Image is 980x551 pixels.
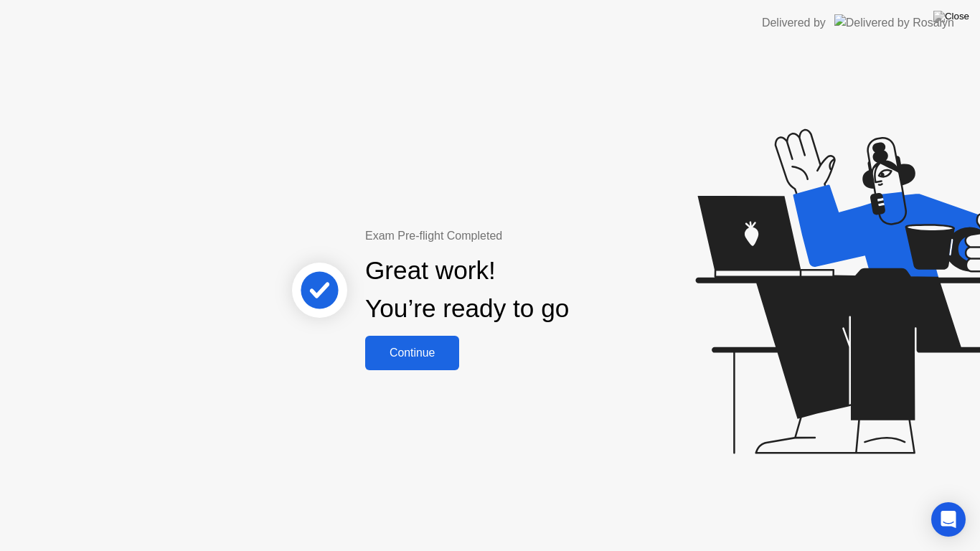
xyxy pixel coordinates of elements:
[834,14,954,31] img: Delivered by Rosalyn
[365,252,569,328] div: Great work! You’re ready to go
[931,502,966,537] div: Open Intercom Messenger
[762,14,826,32] div: Delivered by
[365,227,661,245] div: Exam Pre-flight Completed
[369,347,455,359] div: Continue
[933,11,969,22] img: Close
[365,336,459,370] button: Continue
